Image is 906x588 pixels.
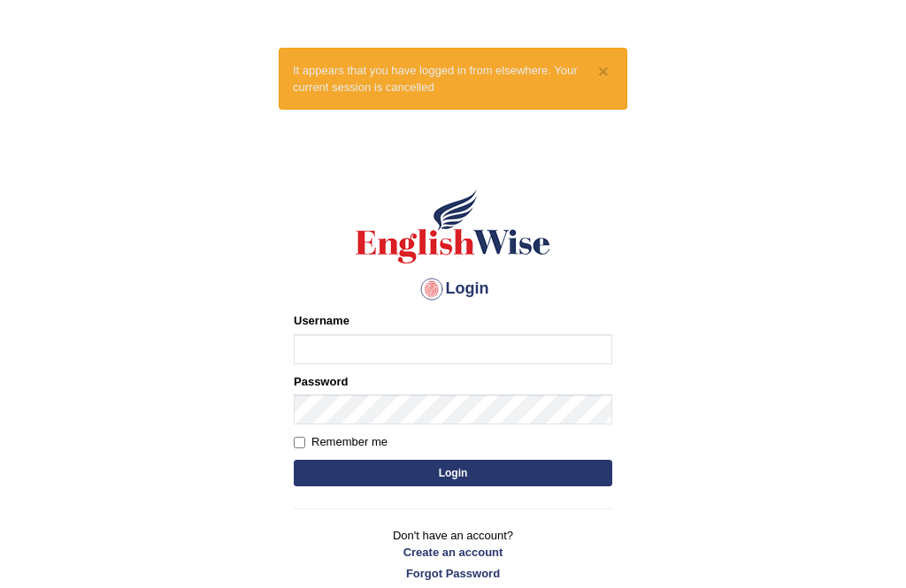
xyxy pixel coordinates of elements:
button: Login [294,460,612,486]
label: Username [294,312,349,329]
div: It appears that you have logged in from elsewhere. Your current session is cancelled [279,48,627,110]
img: Logo of English Wise sign in for intelligent practice with AI [352,187,554,266]
p: Don't have an account? [294,527,612,582]
input: Remember me [294,437,305,448]
button: × [598,62,609,80]
a: Forgot Password [294,565,612,582]
label: Password [294,373,348,390]
h4: Login [294,275,612,303]
a: Create an account [294,544,612,561]
label: Remember me [294,433,388,451]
